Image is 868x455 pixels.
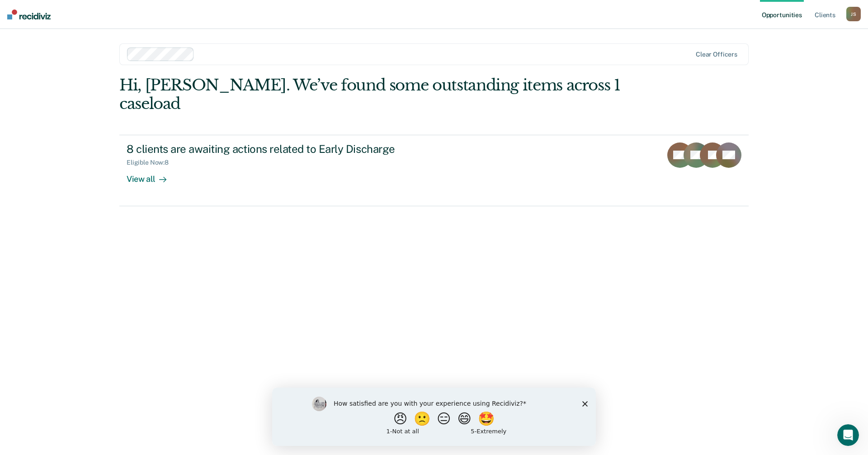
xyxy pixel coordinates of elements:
[127,142,444,156] div: 8 clients are awaiting actions related to Early Discharge
[846,7,861,21] div: J S
[696,51,737,58] div: Clear officers
[119,135,749,206] a: 8 clients are awaiting actions related to Early DischargeEligible Now:8View all
[127,159,176,166] div: Eligible Now : 8
[119,76,623,113] div: Hi, [PERSON_NAME]. We’ve found some outstanding items across 1 caseload
[272,388,596,446] iframe: Survey by Kim from Recidiviz
[7,9,51,19] img: Recidiviz
[846,7,861,21] button: JS
[127,166,177,184] div: View all
[837,424,859,446] iframe: Intercom live chat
